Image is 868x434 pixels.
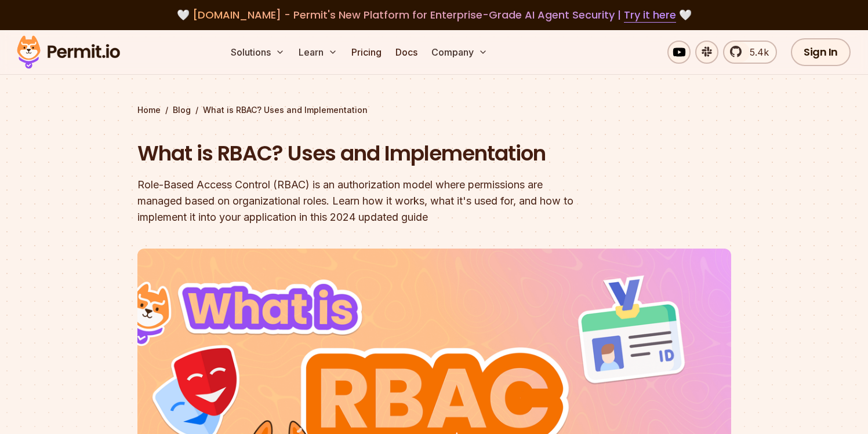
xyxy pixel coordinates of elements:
[137,139,583,168] h1: What is RBAC? Uses and Implementation
[28,7,840,23] div: 🤍 🤍
[391,41,422,64] a: Docs
[193,8,676,22] span: [DOMAIN_NAME] - Permit's New Platform for Enterprise-Grade AI Agent Security |
[723,41,777,64] a: 5.4k
[137,177,583,225] div: Role-Based Access Control (RBAC) is an authorization model where permissions are managed based on...
[294,41,342,64] button: Learn
[173,104,191,116] a: Blog
[427,41,492,64] button: Company
[137,104,731,116] div: / /
[347,41,386,64] a: Pricing
[137,104,161,116] a: Home
[743,45,769,59] span: 5.4k
[791,38,851,66] a: Sign In
[624,8,676,23] a: Try it here
[12,32,125,72] img: Permit logo
[226,41,289,64] button: Solutions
